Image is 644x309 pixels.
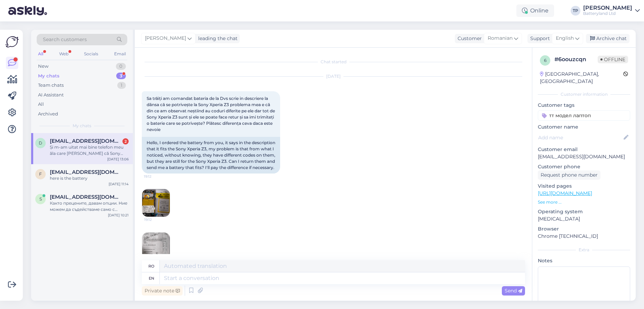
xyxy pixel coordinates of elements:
[586,34,629,43] div: Archive chat
[39,196,42,202] span: s
[148,260,154,272] div: ro
[538,146,630,153] p: Customer email
[108,213,129,218] div: [DATE] 10:21
[113,49,127,58] div: Email
[107,157,129,162] div: [DATE] 13:06
[50,144,129,157] div: Și m-am uitat mai bine telefon meu ăla care [PERSON_NAME] că Sony Xperia Z3 e de fapt Sony Xperia...
[142,73,525,79] div: [DATE]
[538,153,630,160] p: [EMAIL_ADDRESS][DOMAIN_NAME]
[37,49,45,58] div: All
[544,58,546,63] span: 6
[6,35,19,48] img: Askly Logo
[583,5,640,16] a: [PERSON_NAME]Batteryland Ltd
[145,35,186,42] span: [PERSON_NAME]
[538,110,630,121] input: Add a tag
[538,123,630,131] p: Customer name
[538,247,630,253] div: Extra
[538,102,630,109] p: Customer tags
[598,56,628,63] span: Offline
[117,82,126,89] div: 1
[538,91,630,97] div: Customer information
[58,49,70,58] div: Web
[50,138,122,144] span: david_gabriel70@yahoo.com
[527,35,550,42] div: Support
[538,182,630,190] p: Visited pages
[144,217,170,222] span: 19:12
[540,71,623,85] div: [GEOGRAPHIC_DATA], [GEOGRAPHIC_DATA]
[50,200,129,213] div: Както прецените, давам опции. Ние можем да съдействаме само с батерия заместител за вашия модел л...
[38,111,58,118] div: Archived
[538,170,600,180] div: Request phone number
[38,73,59,79] div: My chats
[38,101,44,108] div: All
[538,199,630,205] p: See more ...
[455,35,482,42] div: Customer
[83,49,100,58] div: Socials
[538,225,630,233] p: Browser
[116,73,126,79] div: 3
[538,208,630,215] p: Operating system
[554,55,598,64] div: # 6oouzcqn
[142,59,525,65] div: Chat started
[583,5,632,11] div: [PERSON_NAME]
[538,233,630,240] p: Chrome [TECHNICAL_ID]
[39,140,42,146] span: d
[538,215,630,223] p: [MEDICAL_DATA]
[122,138,129,144] div: 2
[516,4,554,17] div: Online
[147,96,276,132] span: Sa trăiți am comandat bateria de la Dvs scrie in descriere la dânsa că se potrivește la Sony Xper...
[538,134,622,141] input: Add name
[39,171,42,177] span: f
[142,286,183,296] div: Private note
[38,92,64,99] div: AI Assistant
[505,288,522,294] span: Send
[538,163,630,170] p: Customer phone
[50,169,122,175] span: florecristian6@gmail.com
[116,63,126,70] div: 0
[488,35,513,42] span: Romanian
[142,233,170,260] img: Attachment
[144,174,170,179] span: 19:12
[556,35,574,42] span: English
[38,63,48,70] div: New
[583,11,632,16] div: Batteryland Ltd
[571,6,580,16] div: TP
[50,194,122,200] span: snikolaev@solitex.biz
[195,35,238,42] div: leading the chat
[73,123,91,129] span: My chats
[109,181,129,187] div: [DATE] 11:14
[142,137,280,174] div: Hello, I ordered the battery from you, it says in the description that it fits the Sony Xperia Z3...
[538,190,592,196] a: [URL][DOMAIN_NAME]
[142,189,170,217] img: Attachment
[43,36,87,43] span: Search customers
[149,272,154,284] div: en
[538,257,630,264] p: Notes
[38,82,64,89] div: Team chats
[50,175,129,181] div: here is the battery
